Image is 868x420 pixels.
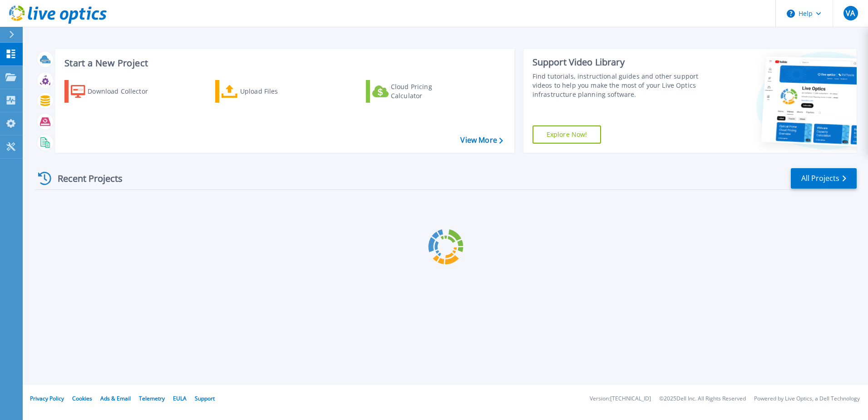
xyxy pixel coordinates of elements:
li: Version: [TECHNICAL_ID] [590,396,651,402]
a: View More [460,136,503,145]
div: Upload Files [240,82,313,100]
a: Telemetry [139,395,165,402]
a: Privacy Policy [30,395,64,402]
a: Upload Files [215,80,316,103]
span: VA [846,10,855,17]
a: Support [195,395,215,402]
li: © 2025 Dell Inc. All Rights Reserved [659,396,746,402]
div: Find tutorials, instructional guides and other support videos to help you make the most of your L... [533,72,702,99]
a: Cookies [72,395,92,402]
div: Support Video Library [533,56,702,68]
a: Cloud Pricing Calculator [366,80,467,103]
li: Powered by Live Optics, a Dell Technology [754,396,860,402]
a: Ads & Email [100,395,131,402]
div: Cloud Pricing Calculator [391,82,464,100]
h3: Start a New Project [64,58,503,68]
a: EULA [173,395,187,402]
div: Recent Projects [35,167,135,190]
a: Explore Now! [533,125,602,144]
a: Download Collector [64,80,166,103]
div: Download Collector [88,82,160,100]
a: All Projects [791,168,857,189]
